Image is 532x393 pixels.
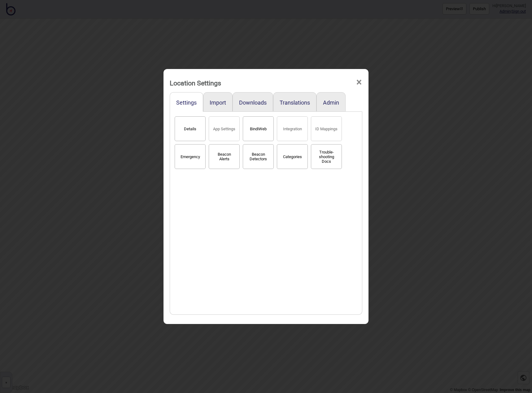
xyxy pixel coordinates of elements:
button: Downloads [239,99,267,106]
button: Beacon Detectors [243,144,274,169]
button: App Settings [209,116,240,141]
button: Trouble-shooting Docs [311,144,342,169]
div: Location Settings [170,76,221,90]
button: Details [175,116,206,141]
span: × [356,72,362,93]
button: Beacon Alerts [209,144,240,169]
a: Trouble-shooting Docs [309,153,343,159]
a: Categories [275,153,309,159]
button: Translations [280,99,310,106]
button: BindiWeb [243,116,274,141]
button: Admin [323,99,339,106]
button: Settings [176,99,197,106]
button: ID Mappings [311,116,342,141]
button: Import [210,99,226,106]
button: Emergency [175,144,206,169]
button: Integration [277,116,308,141]
button: Categories [277,144,308,169]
